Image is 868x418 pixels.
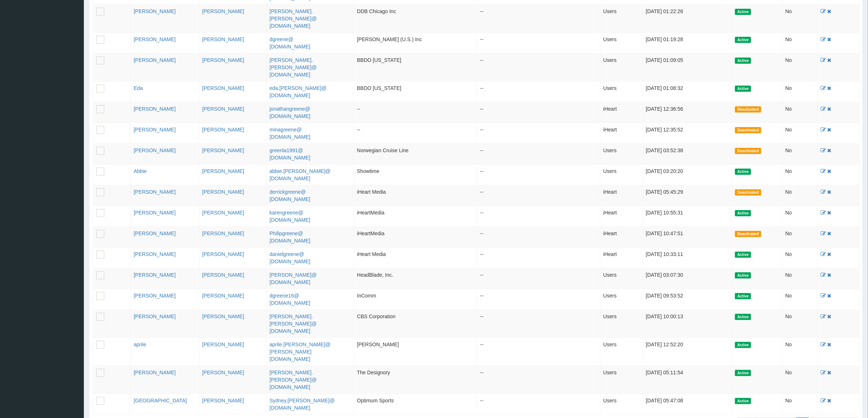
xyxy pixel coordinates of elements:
a: Edit [821,398,826,403]
span: Deactivated [735,127,761,133]
a: [PERSON_NAME] [134,313,176,319]
td: No [782,394,818,414]
span: Active [735,252,751,258]
td: [DATE] 12:36:56 [643,102,732,123]
td: -- [477,164,600,185]
td: iHeart Media [354,247,477,268]
a: Edit [821,106,826,112]
td: [DATE] 12:35:52 [643,123,732,143]
td: [DATE] 05:47:08 [643,394,732,414]
a: [PERSON_NAME] [202,127,244,133]
span: Active [735,314,751,320]
a: Edit [821,168,826,174]
td: No [782,185,818,206]
td: Users [600,143,643,164]
a: Edit [821,251,826,257]
span: Active [735,37,751,43]
a: [PERSON_NAME] [134,147,176,153]
td: BBDO [US_STATE] [354,81,477,102]
a: Delete [827,8,831,14]
a: Delete [827,313,831,319]
a: [PERSON_NAME] [202,293,244,299]
td: CBS Corporation [354,309,477,338]
a: Edit [821,313,826,319]
td: -- [477,32,600,53]
a: aprile [134,342,146,347]
td: -- [477,143,600,164]
td: [DATE] 01:09:05 [643,53,732,81]
a: Philipgreene@[DOMAIN_NAME] [269,230,310,244]
td: -- [477,53,600,81]
a: Edit [821,36,826,42]
td: -- [477,4,600,32]
span: Active [735,210,751,216]
a: [PERSON_NAME] [202,251,244,257]
td: No [782,53,818,81]
a: [PERSON_NAME] [134,230,176,236]
a: dgreene@[DOMAIN_NAME] [269,36,310,50]
span: Active [735,342,751,348]
a: Edit [821,57,826,63]
a: derrickgreene@[DOMAIN_NAME] [269,189,310,202]
a: [PERSON_NAME] [202,398,244,403]
td: -- [477,226,600,247]
a: Edit [821,370,826,375]
td: iHeart [600,226,643,247]
a: abbie.[PERSON_NAME]@[DOMAIN_NAME] [269,168,331,181]
a: [PERSON_NAME] [134,210,176,216]
a: [PERSON_NAME] [202,210,244,216]
td: -- [477,309,600,338]
td: Users [600,268,643,289]
td: No [782,143,818,164]
td: Users [600,309,643,338]
a: [GEOGRAPHIC_DATA] [134,398,187,403]
a: Edit [821,85,826,91]
a: Edit [821,272,826,278]
a: [PERSON_NAME] [134,272,176,278]
td: iHeart [600,123,643,143]
a: jonathangreene@[DOMAIN_NAME] [269,106,310,119]
a: Edit [821,189,826,195]
a: Delete [827,398,831,403]
td: No [782,206,818,226]
td: [PERSON_NAME] [354,338,477,366]
span: Active [735,169,751,175]
a: [PERSON_NAME] [202,147,244,153]
a: eda.[PERSON_NAME]@[DOMAIN_NAME] [269,85,327,98]
a: Abbie [134,168,147,174]
td: iHeart Media [354,185,477,206]
a: [PERSON_NAME] [202,85,244,91]
a: [PERSON_NAME] [134,57,176,63]
td: Optimum Sports [354,394,477,414]
td: Showtime [354,164,477,185]
a: [PERSON_NAME].[PERSON_NAME]@[DOMAIN_NAME] [269,57,316,78]
a: Edit [821,293,826,299]
a: Edit [821,342,826,347]
a: Edit [821,127,826,133]
a: Delete [827,127,831,133]
td: [DATE] 03:20:20 [643,164,732,185]
span: Active [735,86,751,92]
td: No [782,289,818,309]
td: Users [600,32,643,53]
td: No [782,164,818,185]
td: Users [600,4,643,32]
td: BBDO [US_STATE] [354,53,477,81]
span: Active [735,272,751,279]
a: [PERSON_NAME] [134,251,176,257]
td: [DATE] 12:52:20 [643,338,732,366]
a: Edit [821,210,826,216]
td: iHeartMedia [354,206,477,226]
td: -- [354,102,477,123]
td: Users [600,53,643,81]
td: No [782,4,818,32]
td: -- [477,247,600,268]
td: No [782,81,818,102]
a: Delete [827,210,831,216]
td: No [782,268,818,289]
a: Edit [821,230,826,236]
td: No [782,102,818,123]
td: The Designory [354,366,477,394]
a: dgreene16@[DOMAIN_NAME] [269,293,310,306]
td: No [782,366,818,394]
